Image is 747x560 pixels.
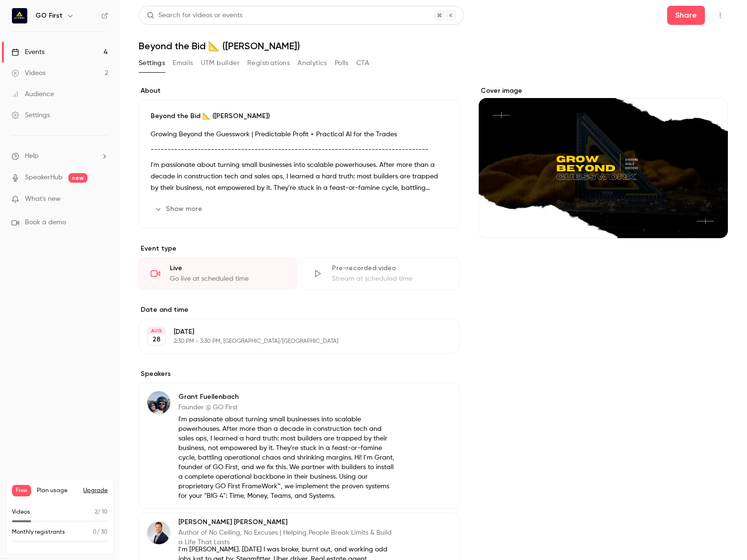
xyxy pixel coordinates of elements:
button: CTA [356,55,369,71]
button: Share [667,6,705,25]
div: Pre-recorded videoStream at scheduled time [301,257,459,290]
p: I'm passionate about turning small businesses into scalable powerhouses. After more than a decade... [178,415,397,501]
p: Founder @ GO First [178,403,397,412]
div: Settings [11,110,50,120]
button: Show more [151,201,208,217]
button: Analytics [297,55,327,71]
button: Polls [335,55,349,71]
section: Cover image [479,86,728,238]
p: I'm passionate about turning small businesses into scalable powerhouses. After more than a decade... [151,159,448,194]
p: Grant Fuellenbach [178,392,397,402]
span: Help [25,151,39,161]
button: Settings [139,55,165,71]
label: Date and time [139,305,460,315]
span: new [68,173,88,183]
p: Event type [139,244,460,253]
li: help-dropdown-opener [11,151,108,161]
label: Speakers [139,369,460,379]
label: About [139,86,460,96]
p: ----------------------------------------------------------------------------------- [151,144,448,155]
span: 0 [93,529,97,535]
span: What's new [25,194,61,204]
h1: Beyond the Bid 📐 ([PERSON_NAME]) [139,40,728,52]
a: SpeakerHub [25,173,63,183]
p: Monthly registrants [12,528,65,537]
p: 2:30 PM - 3:30 PM, [GEOGRAPHIC_DATA]/[GEOGRAPHIC_DATA] [174,338,409,345]
div: LiveGo live at scheduled time [139,257,297,290]
div: Live [170,264,285,273]
div: Stream at scheduled time [332,274,447,284]
span: 2 [95,509,98,515]
p: 28 [153,335,161,344]
div: Events [11,47,44,57]
p: Author of No Ceiling, No Excuses | Helping People Break Limits & Build a Life That Lasts [178,528,397,547]
span: Free [12,485,31,496]
p: Videos [12,508,30,516]
img: Grant Fuellenbach [147,391,170,414]
h6: GO First [35,11,63,21]
div: Grant FuellenbachGrant FuellenbachFounder @ GO FirstI'm passionate about turning small businesses... [139,383,460,509]
p: [PERSON_NAME] [PERSON_NAME] [178,517,397,527]
button: Upgrade [83,487,108,494]
p: Beyond the Bid 📐 ([PERSON_NAME]) [151,111,448,121]
button: Registrations [247,55,290,71]
p: [DATE] [174,327,409,337]
span: Book a demo [25,218,66,228]
p: / 10 [95,508,108,516]
div: Audience [11,89,54,99]
div: Pre-recorded video [332,264,447,273]
span: Plan usage [37,487,77,494]
img: GO First [12,8,27,23]
p: Growing Beyond the Guesswork | Predictable Profit + Practical AI for the Trades [151,129,448,140]
div: Videos [11,68,45,78]
label: Cover image [479,86,728,96]
div: Go live at scheduled time [170,274,285,284]
div: Search for videos or events [147,11,242,21]
button: Emails [173,55,193,71]
button: UTM builder [201,55,240,71]
div: AUG [148,328,165,334]
p: / 30 [93,528,108,537]
img: Chris Capuano [147,521,170,544]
